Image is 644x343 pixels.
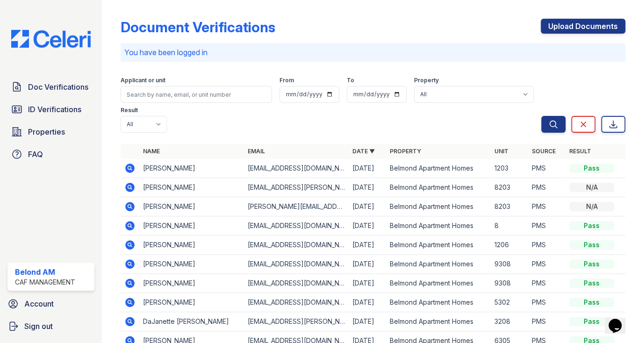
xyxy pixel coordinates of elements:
[386,312,491,331] td: Belmond Apartment Homes
[349,312,386,331] td: [DATE]
[244,255,349,274] td: [EMAIL_ADDRESS][DOMAIN_NAME]
[349,197,386,216] td: [DATE]
[279,77,294,84] label: From
[143,148,160,155] a: Name
[349,178,386,197] td: [DATE]
[349,159,386,178] td: [DATE]
[244,274,349,293] td: [EMAIL_ADDRESS][DOMAIN_NAME]
[569,259,614,269] div: Pass
[386,178,491,197] td: Belmond Apartment Homes
[528,236,565,255] td: PMS
[569,240,614,250] div: Pass
[569,164,614,173] div: Pass
[7,100,94,119] a: ID Verifications
[15,266,75,278] div: Belond AM
[349,293,386,312] td: [DATE]
[352,148,375,155] a: Date ▼
[532,148,556,155] a: Source
[386,236,491,255] td: Belmond Apartment Homes
[349,255,386,274] td: [DATE]
[491,197,528,216] td: 8203
[569,183,614,192] div: N/A
[494,148,508,155] a: Unit
[121,107,138,114] label: Result
[569,221,614,230] div: Pass
[491,236,528,255] td: 1206
[139,274,244,293] td: [PERSON_NAME]
[386,274,491,293] td: Belmond Apartment Homes
[7,145,94,164] a: FAQ
[414,77,439,84] label: Property
[491,255,528,274] td: 9308
[121,77,165,84] label: Applicant or unit
[24,321,53,332] span: Sign out
[139,178,244,197] td: [PERSON_NAME]
[349,274,386,293] td: [DATE]
[605,306,635,334] iframe: chat widget
[244,178,349,197] td: [EMAIL_ADDRESS][PERSON_NAME][DOMAIN_NAME]
[244,312,349,331] td: [EMAIL_ADDRESS][PERSON_NAME][DOMAIN_NAME]
[349,236,386,255] td: [DATE]
[4,317,98,336] a: Sign out
[386,159,491,178] td: Belmond Apartment Homes
[528,293,565,312] td: PMS
[124,47,622,58] p: You have been logged in
[139,159,244,178] td: [PERSON_NAME]
[528,255,565,274] td: PMS
[244,236,349,255] td: [EMAIL_ADDRESS][DOMAIN_NAME]
[528,178,565,197] td: PMS
[386,255,491,274] td: Belmond Apartment Homes
[121,19,275,36] div: Document Verifications
[528,197,565,216] td: PMS
[347,77,354,84] label: To
[528,274,565,293] td: PMS
[244,216,349,236] td: [EMAIL_ADDRESS][DOMAIN_NAME]
[386,216,491,236] td: Belmond Apartment Homes
[139,312,244,331] td: DaJanette [PERSON_NAME]
[244,159,349,178] td: [EMAIL_ADDRESS][DOMAIN_NAME]
[528,159,565,178] td: PMS
[528,312,565,331] td: PMS
[28,149,43,160] span: FAQ
[386,197,491,216] td: Belmond Apartment Homes
[491,178,528,197] td: 8203
[541,19,625,34] a: Upload Documents
[7,78,94,96] a: Doc Verifications
[7,122,94,141] a: Properties
[569,202,614,211] div: N/A
[528,216,565,236] td: PMS
[491,293,528,312] td: 5302
[569,279,614,288] div: Pass
[139,293,244,312] td: [PERSON_NAME]
[491,312,528,331] td: 3208
[491,159,528,178] td: 1203
[4,294,98,313] a: Account
[28,126,65,137] span: Properties
[248,148,265,155] a: Email
[569,298,614,307] div: Pass
[139,255,244,274] td: [PERSON_NAME]
[121,86,272,103] input: Search by name, email, or unit number
[15,278,75,287] div: CAF Management
[386,293,491,312] td: Belmond Apartment Homes
[244,197,349,216] td: [PERSON_NAME][EMAIL_ADDRESS][DOMAIN_NAME]
[244,293,349,312] td: [EMAIL_ADDRESS][DOMAIN_NAME]
[569,148,591,155] a: Result
[139,197,244,216] td: [PERSON_NAME]
[28,81,88,93] span: Doc Verifications
[569,317,614,326] div: Pass
[390,148,421,155] a: Property
[349,216,386,236] td: [DATE]
[491,274,528,293] td: 9308
[28,104,81,115] span: ID Verifications
[139,216,244,236] td: [PERSON_NAME]
[4,30,98,48] img: CE_Logo_Blue-a8612792a0a2168367f1c8372b55b34899dd931a85d93a1a3d3e32e68fde9ad4.png
[139,236,244,255] td: [PERSON_NAME]
[491,216,528,236] td: 8
[24,298,54,309] span: Account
